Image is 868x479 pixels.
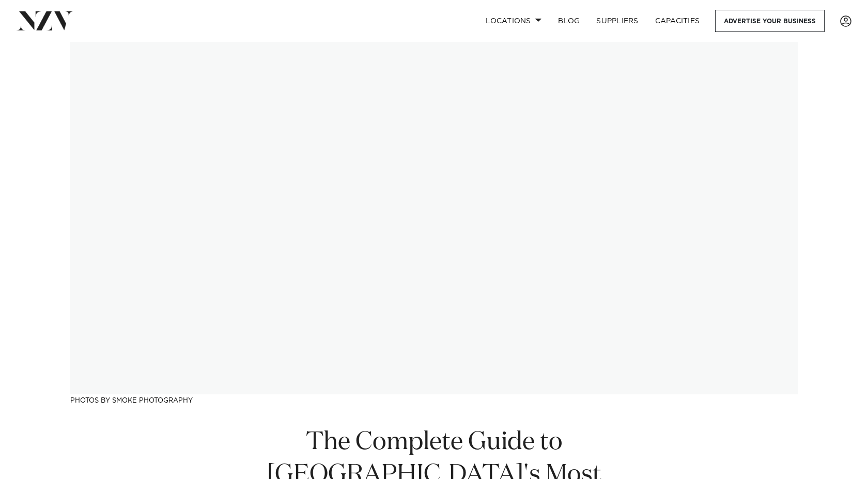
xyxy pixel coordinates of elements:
img: nzv-logo.png [17,11,73,30]
a: Advertise your business [715,10,825,32]
a: SUPPLIERS [588,10,646,32]
a: BLOG [550,10,588,32]
a: Locations [477,10,550,32]
a: Capacities [647,10,708,32]
a: Photos by Smoke Photography [70,397,193,404]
